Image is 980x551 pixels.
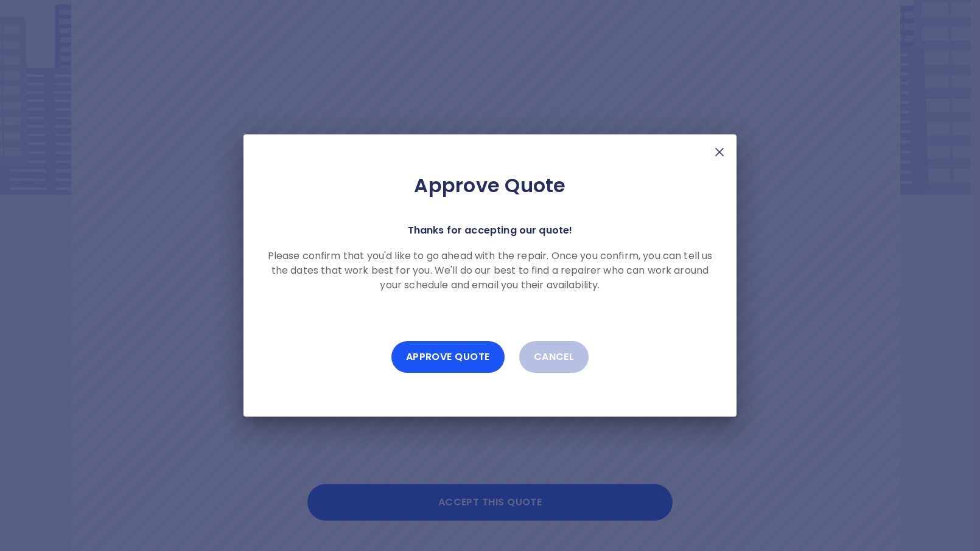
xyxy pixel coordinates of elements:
h2: Approve Quote [263,173,717,198]
img: X Mark [712,145,727,159]
button: Cancel [519,341,589,373]
p: Thanks for accepting our quote! [408,222,573,239]
button: Approve Quote [391,341,505,373]
p: Please confirm that you'd like to go ahead with the repair. Once you confirm, you can tell us the... [263,249,717,293]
